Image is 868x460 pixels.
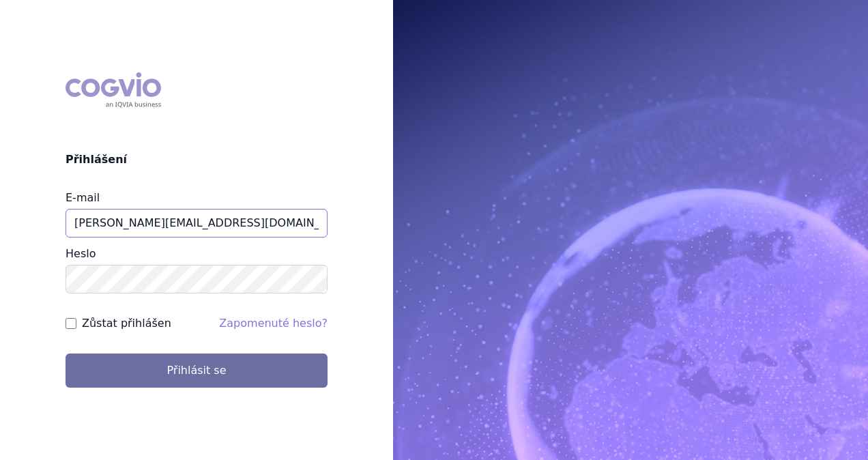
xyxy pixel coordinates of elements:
[66,247,96,260] label: Heslo
[66,72,161,108] div: COGVIO
[219,317,328,330] a: Zapomenuté heslo?
[66,191,100,204] label: E-mail
[82,315,171,332] label: Zůstat přihlášen
[66,354,328,388] button: Přihlásit se
[66,152,328,168] h2: Přihlášení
